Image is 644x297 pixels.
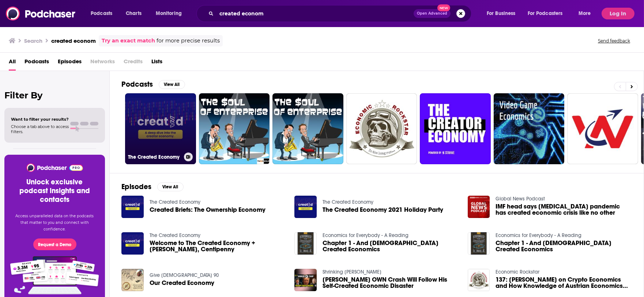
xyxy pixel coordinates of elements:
span: for more precise results [157,37,220,45]
span: Open Advanced [417,12,447,15]
img: The Created Economy 2021 Holiday Party [294,196,317,218]
h3: Unlock exclusive podcast insights and contacts [13,178,96,204]
img: IMF head says Coronavirus pandemic has created economic crisis like no other [468,196,490,218]
a: IMF head says Coronavirus pandemic has created economic crisis like no other [496,203,632,216]
button: open menu [86,8,122,19]
span: Monitoring [156,8,182,19]
a: Our Created Economy [150,280,214,286]
a: Episodes [58,56,82,71]
h2: Filter By [4,90,105,101]
button: Send feedback [596,38,632,44]
span: For Podcasters [528,8,563,19]
a: 137: Rakesh Ramachandran on Crypto Economics and How Knowledge of Austrian Economics Created His ... [496,277,632,289]
a: Give god 90 [150,272,219,278]
span: Chapter 1 - And [DEMOGRAPHIC_DATA] Created Economics [496,240,632,252]
a: Lists [151,56,162,71]
span: Networks [90,56,115,71]
span: Choose a tab above to access filters. [11,124,69,134]
img: 137: Rakesh Ramachandran on Crypto Economics and How Knowledge of Austrian Economics Created His ... [468,269,490,291]
a: Created Briefs: The Ownership Economy [150,207,265,213]
span: 137: [PERSON_NAME] on Crypto Economics and How Knowledge of Austrian Economics Created His Blockc... [496,277,632,289]
button: Request a Demo [33,238,76,250]
button: View All [157,183,184,191]
span: Credits [124,56,143,71]
a: Economics for Everybody - A Reading [496,232,581,238]
a: The Created Economy [323,199,373,205]
button: open menu [573,8,600,19]
span: Want to filter your results? [11,117,69,122]
span: Chapter 1 - And [DEMOGRAPHIC_DATA] Created Economics [323,240,459,252]
a: Charts [121,8,146,19]
h3: created econom [51,37,96,44]
img: Pro Features [8,256,102,295]
a: PodcastsView All [121,80,185,89]
img: Podchaser - Follow, Share and Rate Podcasts [6,7,76,20]
a: The Created Economy [150,199,200,205]
button: open menu [523,8,573,19]
button: View All [159,80,185,89]
a: Economics for Everybody - A Reading [323,232,408,238]
img: Welcome to The Created Economy + Bart Melton, Centipenny [121,232,144,255]
button: open menu [151,8,191,19]
a: Podcasts [25,56,49,71]
span: Podcasts [91,8,112,19]
a: Shrinking Trump [323,269,381,275]
div: Search podcasts, credits, & more... [203,5,478,22]
span: [PERSON_NAME] OWN Crash Will Follow His Self-Created Economic Disaster [323,277,459,289]
a: Chapter 1 - And God Created Economics [323,240,459,252]
span: For Business [487,8,516,19]
a: All [9,56,16,71]
button: Open AdvancedNew [414,9,451,18]
a: EpisodesView All [121,182,184,191]
a: Global News Podcast [496,196,545,202]
img: Our Created Economy [121,269,144,291]
a: Try an exact match [102,37,155,45]
button: Log In [602,8,634,19]
a: Economic Rockstar [496,269,539,275]
span: New [437,4,451,11]
img: Podchaser - Follow, Share and Rate Podcasts [26,163,83,172]
h3: Search [24,37,42,44]
a: The Created Economy [150,232,200,238]
h2: Podcasts [121,80,153,89]
span: IMF head says [MEDICAL_DATA] pandemic has created economic crisis like no other [496,203,632,216]
a: The Created Economy [125,93,196,164]
span: Welcome to The Created Economy + [PERSON_NAME], Centipenny [150,240,286,252]
a: Trump’s OWN Crash Will Follow His Self-Created Economic Disaster [323,277,459,289]
a: Chapter 1 - And God Created Economics [496,240,632,252]
a: The Created Economy 2021 Holiday Party [323,207,443,213]
img: Chapter 1 - And God Created Economics [468,232,490,255]
input: Search podcasts, credits, & more... [216,8,414,19]
h3: The Created Economy [128,154,181,160]
span: More [579,8,591,19]
button: open menu [482,8,525,19]
img: Trump’s OWN Crash Will Follow His Self-Created Economic Disaster [294,269,317,291]
p: Access unparalleled data on the podcasts that matter to you and connect with confidence. [13,213,96,233]
h2: Episodes [121,182,151,191]
a: Welcome to The Created Economy + Bart Melton, Centipenny [150,240,286,252]
img: Created Briefs: The Ownership Economy [121,196,144,218]
img: Chapter 1 - And God Created Economics [294,232,317,255]
span: Charts [126,8,142,19]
